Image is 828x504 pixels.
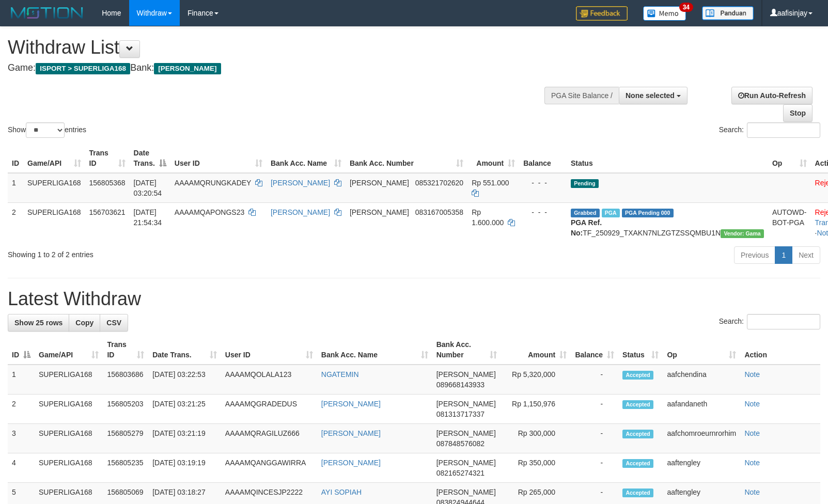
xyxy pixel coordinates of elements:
[317,335,432,365] th: Bank Acc. Name: activate to sort column ascending
[103,424,148,453] td: 156805279
[626,91,675,100] span: None selected
[267,144,346,173] th: Bank Acc. Name: activate to sort column ascending
[8,173,23,203] td: 1
[663,335,740,365] th: Op: activate to sort column ascending
[26,122,65,138] select: Showentries
[576,6,628,21] img: Feedback.jpg
[134,179,162,197] span: [DATE] 03:20:54
[571,179,599,188] span: Pending
[436,488,496,496] span: [PERSON_NAME]
[622,371,653,380] span: Accepted
[271,208,330,216] a: [PERSON_NAME]
[436,429,496,437] span: [PERSON_NAME]
[571,365,618,395] td: -
[8,144,23,173] th: ID
[523,207,563,217] div: - - -
[501,335,571,365] th: Amount: activate to sort column ascending
[663,424,740,453] td: aafchomroeurnrorhim
[501,453,571,483] td: Rp 350,000
[734,246,775,264] a: Previous
[8,395,35,424] td: 2
[467,144,519,173] th: Amount: activate to sort column ascending
[23,173,85,203] td: SUPERLIGA168
[415,208,463,216] span: Copy 083167005358 to clipboard
[747,122,820,138] input: Search:
[134,208,162,227] span: [DATE] 21:54:34
[36,63,130,74] span: ISPORT > SUPERLIGA168
[148,335,221,365] th: Date Trans.: activate to sort column ascending
[35,424,103,453] td: SUPERLIGA168
[472,179,509,187] span: Rp 551.000
[130,144,170,173] th: Date Trans.: activate to sort column descending
[622,400,653,409] span: Accepted
[75,319,93,327] span: Copy
[571,395,618,424] td: -
[100,314,128,332] a: CSV
[744,459,760,467] a: Note
[175,208,244,216] span: AAAAMQAPONGS23
[432,335,502,365] th: Bank Acc. Number: activate to sort column ascending
[221,365,317,395] td: AAAAMQOLALA123
[663,453,740,483] td: aaftengley
[23,202,85,242] td: SUPERLIGA168
[8,5,86,21] img: MOTION_logo.png
[744,370,760,379] a: Note
[321,459,381,467] a: [PERSON_NAME]
[768,144,811,173] th: Op: activate to sort column ascending
[321,400,381,408] a: [PERSON_NAME]
[618,335,663,365] th: Status: activate to sort column ascending
[148,453,221,483] td: [DATE] 03:19:19
[663,365,740,395] td: aafchendina
[8,365,35,395] td: 1
[103,453,148,483] td: 156805235
[622,430,653,438] span: Accepted
[321,429,381,437] a: [PERSON_NAME]
[148,365,221,395] td: [DATE] 03:22:53
[472,208,504,227] span: Rp 1.600.000
[89,179,126,187] span: 156805368
[154,63,221,74] span: [PERSON_NAME]
[544,87,619,104] div: PGA Site Balance /
[436,370,496,379] span: [PERSON_NAME]
[8,424,35,453] td: 3
[8,245,337,260] div: Showing 1 to 2 of 2 entries
[567,202,768,242] td: TF_250929_TXAKN7NLZGTZSSQMBU1N
[346,144,467,173] th: Bank Acc. Number: activate to sort column ascending
[8,453,35,483] td: 4
[35,453,103,483] td: SUPERLIGA168
[148,395,221,424] td: [DATE] 03:21:25
[106,319,121,327] span: CSV
[221,424,317,453] td: AAAAMQRAGILUZ666
[221,453,317,483] td: AAAAMQANGGAWIRRA
[744,400,760,408] a: Note
[23,144,85,173] th: Game/API: activate to sort column ascending
[35,365,103,395] td: SUPERLIGA168
[148,424,221,453] td: [DATE] 03:21:19
[523,178,563,188] div: - - -
[571,453,618,483] td: -
[321,488,362,496] a: AYI SOPIAH
[8,289,820,309] h1: Latest Withdraw
[602,209,620,217] span: Marked by aafchhiseyha
[567,144,768,173] th: Status
[721,229,764,238] span: Vendor URL: https://trx31.1velocity.biz
[719,122,820,138] label: Search:
[501,424,571,453] td: Rp 300,000
[663,395,740,424] td: aafandaneth
[744,488,760,496] a: Note
[85,144,130,173] th: Trans ID: activate to sort column ascending
[679,3,693,12] span: 34
[436,469,485,477] span: Copy 082165274321 to clipboard
[103,335,148,365] th: Trans ID: activate to sort column ascending
[14,319,63,327] span: Show 25 rows
[719,314,820,329] label: Search:
[170,144,267,173] th: User ID: activate to sort column ascending
[622,459,653,468] span: Accepted
[350,179,409,187] span: [PERSON_NAME]
[8,37,542,58] h1: Withdraw List
[321,370,359,379] a: NGATEMIN
[571,209,600,217] span: Grabbed
[619,87,688,104] button: None selected
[175,179,251,187] span: AAAAMQRUNGKADEY
[571,424,618,453] td: -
